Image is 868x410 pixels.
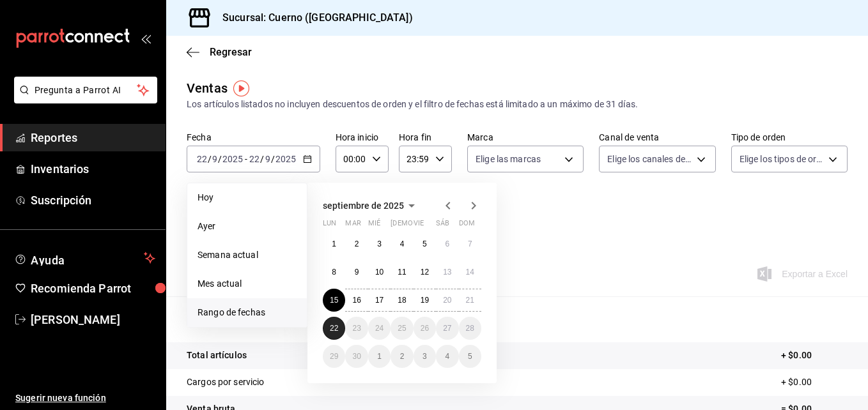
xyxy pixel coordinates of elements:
div: Ventas [187,79,228,98]
abbr: 27 de septiembre de 2025 [443,324,451,333]
p: + $0.00 [781,349,848,362]
button: 15 de septiembre de 2025 [323,289,345,312]
button: 2 de octubre de 2025 [391,345,413,368]
button: 1 de septiembre de 2025 [323,232,345,255]
span: Regresar [210,46,252,58]
span: Elige los canales de venta [607,153,692,165]
button: 5 de octubre de 2025 [459,345,481,368]
abbr: 14 de septiembre de 2025 [466,268,474,277]
abbr: 5 de octubre de 2025 [468,352,472,361]
button: 28 de septiembre de 2025 [459,317,481,340]
span: / [218,154,222,164]
abbr: 2 de octubre de 2025 [400,352,405,361]
abbr: 3 de septiembre de 2025 [377,239,382,248]
label: Hora inicio [336,133,389,142]
abbr: 16 de septiembre de 2025 [352,296,360,305]
span: Suscripción [31,192,155,209]
button: 17 de septiembre de 2025 [368,289,391,312]
abbr: 8 de septiembre de 2025 [332,268,336,277]
div: Los artículos listados no incluyen descuentos de orden y el filtro de fechas está limitado a un m... [187,98,848,111]
input: -- [249,154,260,164]
abbr: viernes [414,219,424,232]
span: Reportes [31,129,155,146]
abbr: 18 de septiembre de 2025 [398,296,406,305]
abbr: 12 de septiembre de 2025 [421,268,429,277]
label: Marca [467,133,584,142]
abbr: 4 de septiembre de 2025 [400,239,405,248]
abbr: 22 de septiembre de 2025 [330,324,338,333]
button: 27 de septiembre de 2025 [436,317,458,340]
abbr: 21 de septiembre de 2025 [466,296,474,305]
p: + $0.00 [781,376,848,389]
abbr: jueves [391,219,466,232]
span: Elige las marcas [476,153,541,165]
abbr: 1 de octubre de 2025 [377,352,382,361]
button: 5 de septiembre de 2025 [414,232,436,255]
abbr: 5 de septiembre de 2025 [422,239,427,248]
button: 1 de octubre de 2025 [368,345,391,368]
abbr: 7 de septiembre de 2025 [468,239,472,248]
button: 18 de septiembre de 2025 [391,289,413,312]
span: Sugerir nueva función [15,391,155,405]
button: 10 de septiembre de 2025 [368,261,391,284]
label: Fecha [187,133,320,142]
abbr: 4 de octubre de 2025 [445,352,449,361]
abbr: 24 de septiembre de 2025 [375,324,384,333]
button: 26 de septiembre de 2025 [414,317,436,340]
button: 3 de octubre de 2025 [414,345,436,368]
button: 23 de septiembre de 2025 [345,317,368,340]
button: 16 de septiembre de 2025 [345,289,368,312]
input: -- [212,154,218,164]
span: - [245,154,247,164]
abbr: lunes [323,219,336,232]
abbr: 10 de septiembre de 2025 [375,268,384,277]
img: Tooltip marker [233,80,249,96]
abbr: 15 de septiembre de 2025 [330,296,338,305]
abbr: 29 de septiembre de 2025 [330,352,338,361]
input: ---- [275,154,297,164]
button: 6 de septiembre de 2025 [436,232,458,255]
button: 21 de septiembre de 2025 [459,289,481,312]
abbr: 11 de septiembre de 2025 [398,268,406,277]
button: 9 de septiembre de 2025 [345,261,368,284]
span: Inventarios [31,160,155,178]
p: Total artículos [187,349,247,362]
button: Regresar [187,46,252,58]
button: 8 de septiembre de 2025 [323,261,345,284]
button: 30 de septiembre de 2025 [345,345,368,368]
span: Ayer [198,220,297,233]
button: 24 de septiembre de 2025 [368,317,391,340]
span: Elige los tipos de orden [740,153,824,165]
abbr: domingo [459,219,475,232]
abbr: 6 de septiembre de 2025 [445,239,449,248]
button: Pregunta a Parrot AI [14,77,157,103]
button: 4 de octubre de 2025 [436,345,458,368]
abbr: sábado [436,219,449,232]
span: Semana actual [198,248,297,262]
button: 29 de septiembre de 2025 [323,345,345,368]
label: Hora fin [399,133,452,142]
span: / [260,154,264,164]
button: 14 de septiembre de 2025 [459,261,481,284]
abbr: 25 de septiembre de 2025 [398,324,406,333]
span: Ayuda [31,250,139,266]
button: 12 de septiembre de 2025 [414,261,436,284]
span: / [208,154,212,164]
button: 11 de septiembre de 2025 [391,261,413,284]
p: Cargos por servicio [187,376,265,389]
abbr: 17 de septiembre de 2025 [375,296,384,305]
span: Recomienda Parrot [31,280,155,297]
span: / [271,154,275,164]
button: 22 de septiembre de 2025 [323,317,345,340]
button: 4 de septiembre de 2025 [391,232,413,255]
span: [PERSON_NAME] [31,311,155,328]
abbr: 19 de septiembre de 2025 [421,296,429,305]
span: septiembre de 2025 [323,201,404,211]
span: Rango de fechas [198,306,297,319]
label: Canal de venta [599,133,715,142]
button: open_drawer_menu [141,33,151,43]
input: -- [265,154,271,164]
button: 19 de septiembre de 2025 [414,289,436,312]
button: 13 de septiembre de 2025 [436,261,458,284]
